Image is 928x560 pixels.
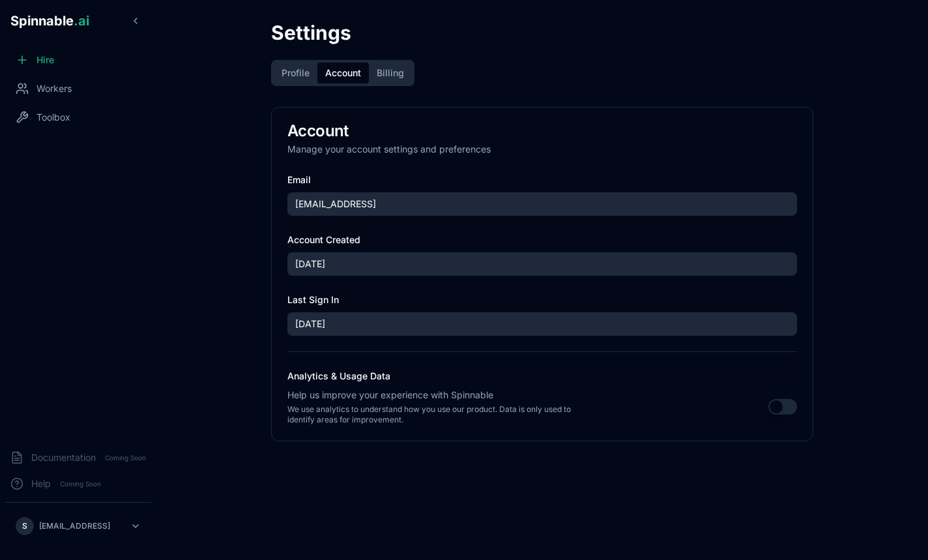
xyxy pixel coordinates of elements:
[287,143,797,156] p: Manage your account settings and preferences
[10,513,146,539] button: S[EMAIL_ADDRESS]
[74,13,89,29] span: .ai
[287,294,339,305] label: Last Sign In
[287,389,579,402] p: Help us improve your experience with Spinnable
[36,111,70,124] span: Toolbox
[36,53,54,66] span: Hire
[287,234,360,245] label: Account Created
[317,63,369,83] button: Account
[101,452,150,464] span: Coming Soon
[287,123,797,139] h3: Account
[369,63,412,83] button: Billing
[56,478,105,490] span: Coming Soon
[287,404,579,425] p: We use analytics to understand how you use our product. Data is only used to identify areas for i...
[39,521,110,531] p: [EMAIL_ADDRESS]
[31,477,51,490] span: Help
[22,521,27,531] span: S
[287,174,311,185] label: Email
[271,21,813,44] h1: Settings
[287,312,797,336] div: [DATE]
[31,451,96,464] span: Documentation
[287,370,390,381] label: Analytics & Usage Data
[274,63,317,83] button: Profile
[10,13,89,29] span: Spinnable
[287,252,797,276] div: [DATE]
[36,82,72,95] span: Workers
[287,192,797,216] div: [EMAIL_ADDRESS]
